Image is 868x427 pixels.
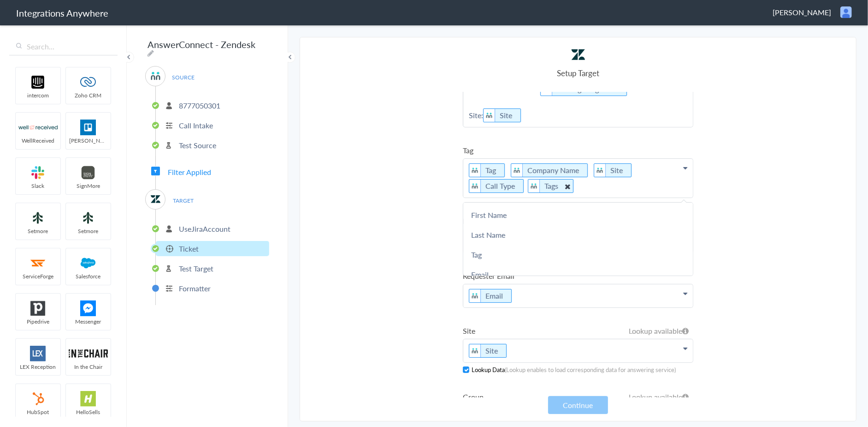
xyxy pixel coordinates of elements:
[463,145,693,156] label: Tag
[18,346,58,361] img: lex-app-logo.svg
[463,205,693,225] a: First Name
[469,344,481,357] img: answerconnect-logo.svg
[505,365,676,374] cite: (Lookup enables to load corresponding data for answering service)
[629,391,689,402] h6: Lookup available
[511,164,523,177] img: answerconnect-logo.svg
[16,6,108,19] h1: Integrations Anywhere
[469,180,481,192] img: answerconnect-logo.svg
[18,391,58,407] img: hubspot-logo.svg
[483,108,521,122] li: Site
[16,91,60,99] span: intercom
[9,38,118,55] input: Search...
[69,120,108,135] img: trello.png
[69,165,108,180] img: signmore-logo.png
[69,391,108,407] img: hs-app-logo.svg
[570,47,586,63] img: zendesk-logo.svg
[840,6,852,18] img: user.png
[18,74,58,90] img: intercom-logo.svg
[463,245,693,265] a: Tag
[18,210,58,226] img: setmoreNew.jpg
[69,301,108,316] img: FBM.png
[16,408,60,416] span: HubSpot
[773,7,831,18] span: [PERSON_NAME]
[463,67,693,78] h4: Setup Target
[179,263,213,274] p: Test Target
[511,163,588,177] li: Company Name
[179,140,216,150] p: Test Source
[16,137,60,144] span: WellReceived
[469,289,481,302] img: answerconnect-logo.svg
[66,318,111,325] span: Messenger
[166,194,201,207] span: TARGET
[16,182,60,190] span: Slack
[528,180,540,192] img: answerconnect-logo.svg
[18,301,58,316] img: pipedrive.png
[469,179,524,193] li: Call Type
[69,74,108,90] img: zoho-logo.svg
[463,265,693,284] a: Email
[66,227,111,235] span: Setmore
[594,163,632,177] li: Site
[16,227,60,235] span: Setmore
[469,289,512,303] li: Email
[150,70,161,82] img: answerconnect-logo.svg
[484,109,495,122] img: answerconnect-logo.svg
[469,164,481,177] img: answerconnect-logo.svg
[166,71,201,84] span: SOURCE
[179,100,220,111] p: 8777050301
[66,272,111,280] span: Salesforce
[66,408,111,416] span: HelloSells
[168,167,211,177] span: Filter Applied
[469,344,507,358] li: Site
[69,210,108,226] img: setmoreNew.jpg
[469,163,505,177] li: Tag
[18,165,58,180] img: slack-logo.svg
[16,318,60,325] span: Pipedrive
[594,164,606,177] img: answerconnect-logo.svg
[66,182,111,190] span: SignMore
[463,391,693,402] label: Group
[548,396,608,414] button: Continue
[179,120,213,131] p: Call Intake
[18,255,58,271] img: serviceforge-icon.png
[69,346,108,361] img: inch-logo.svg
[463,325,693,336] label: Site
[69,255,108,271] img: salesforce-logo.svg
[66,137,111,144] span: [PERSON_NAME]
[179,223,230,234] p: UseJiraAccount
[528,179,573,193] li: Tags
[472,365,676,374] h5: Lookup Data
[179,283,211,294] p: Formatter
[179,243,199,254] p: Ticket
[629,325,689,336] h6: Lookup available
[16,363,60,371] span: LEX Reception
[150,193,161,205] img: zendesk-logo.svg
[66,363,111,371] span: In the Chair
[18,120,58,135] img: wr-logo.svg
[66,91,111,99] span: Zoho CRM
[463,271,693,281] label: Requester Email
[463,225,693,245] a: Last Name
[16,272,60,280] span: ServiceForge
